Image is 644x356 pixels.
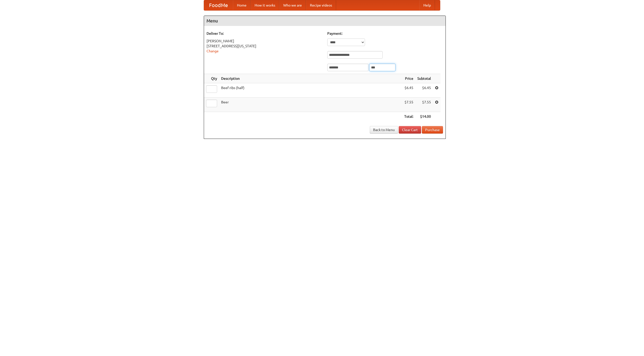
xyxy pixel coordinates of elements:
[370,126,398,134] a: Back to Menu
[219,98,402,112] td: Beer
[422,126,443,134] button: Purchase
[402,74,415,83] th: Price
[279,0,306,10] a: Who we are
[219,74,402,83] th: Description
[415,112,433,121] th: $14.00
[327,31,443,36] h5: Payment:
[207,44,322,49] div: [STREET_ADDRESS][US_STATE]
[415,83,433,98] td: $6.45
[399,126,421,134] a: Clear Cart
[207,31,322,36] h5: Deliver To:
[306,0,336,10] a: Recipe videos
[415,74,433,83] th: Subtotal
[233,0,251,10] a: Home
[204,16,446,26] h4: Menu
[402,98,415,112] td: $7.55
[402,112,415,121] th: Total:
[207,49,219,53] a: Change
[204,74,219,83] th: Qty
[402,83,415,98] td: $6.45
[204,0,233,10] a: FoodMe
[419,0,435,10] a: Help
[207,38,322,44] div: [PERSON_NAME]
[415,98,433,112] td: $7.55
[219,83,402,98] td: Beef ribs (half)
[251,0,279,10] a: How it works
